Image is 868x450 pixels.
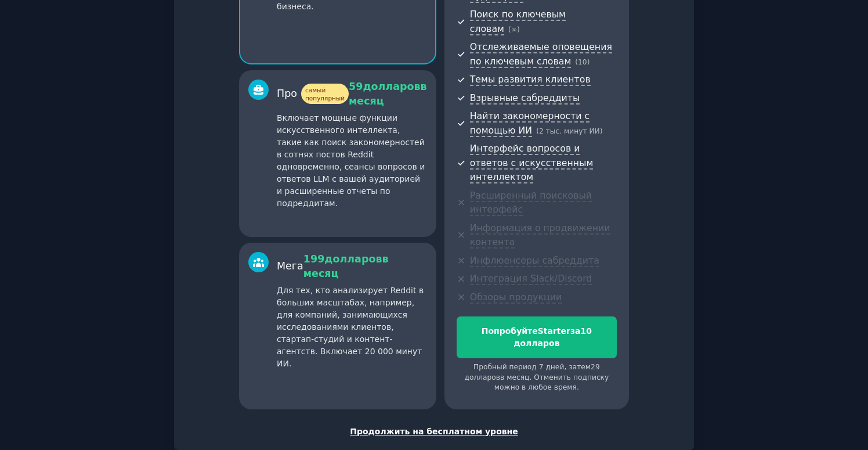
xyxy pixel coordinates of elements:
[564,363,591,371] font: , затем
[277,113,425,208] font: Включает мощные функции искусственного интеллекта, такие как поиск закономерностей в сотнях посто...
[470,74,591,85] font: Темы развития клиентов
[457,316,617,358] button: ПопробуйтеStarterза10 долларов
[303,253,389,279] font: в месяц
[517,26,520,34] font: )
[470,190,592,215] font: Расширенный поисковый интерфейс
[494,373,609,392] font: . Отменить подписку можно в любое время.
[277,88,297,99] font: Про
[511,26,517,34] font: ∞
[470,273,592,284] font: Интеграция Slack/Discord
[363,81,420,92] font: долларов
[350,427,518,436] font: Продолжить на бесплатном уровне
[473,363,564,371] font: Пробный период 7 дней
[538,326,570,336] font: Starter
[470,110,590,136] font: Найти закономерности с помощью ИИ
[539,127,600,135] font: 2 тыс. минут ИИ
[324,253,382,265] font: долларов
[536,127,539,135] font: (
[470,41,612,67] font: Отслеживаемые оповещения по ключевым словам
[513,326,592,348] font: 10 долларов
[470,143,594,182] font: Интерфейс вопросов и ответов с искусственным интеллектом
[305,87,345,102] font: самый популярный
[303,253,325,265] font: 199
[500,373,529,381] font: в месяц
[470,222,610,248] font: Информация о продвижении контента
[482,326,538,336] font: Попробуйте
[277,286,424,368] font: Для тех, кто анализирует Reddit в больших масштабах, например, для компаний, занимающихся исследо...
[349,81,363,92] font: 59
[578,58,587,66] font: 10
[600,127,603,135] font: )
[277,260,303,272] font: Мега
[470,291,562,303] font: Обзоры продукции
[464,363,599,381] font: 29 долларов
[349,81,427,107] font: в месяц
[470,255,599,266] font: Инфлюенсеры сабреддита
[508,26,511,34] font: (
[570,326,581,336] font: за
[470,9,566,34] font: Поиск по ключевым словам
[470,92,580,103] font: Взрывные сабреддиты
[575,58,578,66] font: (
[587,58,590,66] font: )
